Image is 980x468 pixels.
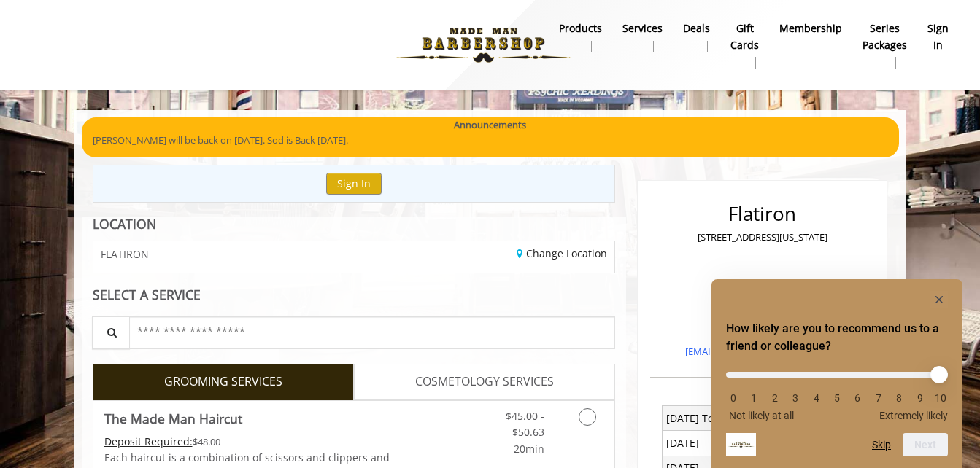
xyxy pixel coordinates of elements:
span: This service needs some Advance to be paid before we block your appointment [104,434,193,448]
button: Hide survey [930,291,948,308]
a: Change Location [517,246,607,260]
button: Next question [903,433,948,456]
a: MembershipMembership [769,18,852,56]
div: How likely are you to recommend us to a friend or colleague? Select an option from 0 to 10, with ... [726,291,948,456]
h2: Flatiron [654,203,871,225]
span: Not likely at all [729,410,794,421]
li: 0 [726,392,741,404]
li: 1 [746,392,761,404]
div: SELECT A SERVICE [93,288,616,302]
span: $45.00 - $50.63 [506,409,544,439]
span: GROOMING SERVICES [164,373,282,391]
td: [DATE] To [DATE] [662,406,763,431]
li: 3 [788,392,803,404]
a: ServicesServices [612,18,673,56]
b: Series packages [863,20,907,53]
h3: Email [654,324,871,334]
b: LOCATION [93,215,156,233]
li: 9 [913,392,927,404]
span: FLATIRON [101,249,149,260]
b: gift cards [730,20,759,53]
h3: Opening Hours [650,390,874,400]
span: COSMETOLOGY SERVICES [415,373,554,391]
b: products [559,20,602,36]
div: $48.00 [104,434,398,450]
li: 6 [850,392,865,404]
b: Membership [779,20,842,36]
a: [EMAIL_ADDRESS][DOMAIN_NAME] [685,345,839,358]
button: Service Search [92,316,130,349]
b: Services [622,20,663,36]
li: 4 [809,392,824,404]
p: [STREET_ADDRESS][US_STATE] [654,230,871,245]
li: 10 [933,392,948,404]
a: Series packagesSeries packages [852,18,917,72]
p: [PERSON_NAME] will be back on [DATE]. Sod is Back [DATE]. [93,133,888,148]
li: 2 [768,392,782,404]
td: [DATE] [662,431,763,456]
b: Deals [683,20,710,36]
li: 5 [830,392,844,404]
span: 20min [514,442,544,456]
img: Made Man Barbershop logo [383,5,584,85]
h3: Phone [654,283,871,293]
li: 8 [892,392,906,404]
b: sign in [927,20,949,53]
h2: How likely are you to recommend us to a friend or colleague? Select an option from 0 to 10, with ... [726,320,948,355]
span: Extremely likely [879,410,948,421]
div: How likely are you to recommend us to a friend or colleague? Select an option from 0 to 10, with ... [726,361,948,421]
li: 7 [871,392,886,404]
button: Skip [872,439,891,451]
button: Sign In [326,173,382,194]
a: sign insign in [917,18,959,56]
a: DealsDeals [673,18,720,56]
b: The Made Man Haircut [104,408,242,429]
a: Productsproducts [549,18,612,56]
b: Announcements [454,117,526,133]
a: Gift cardsgift cards [720,18,769,72]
